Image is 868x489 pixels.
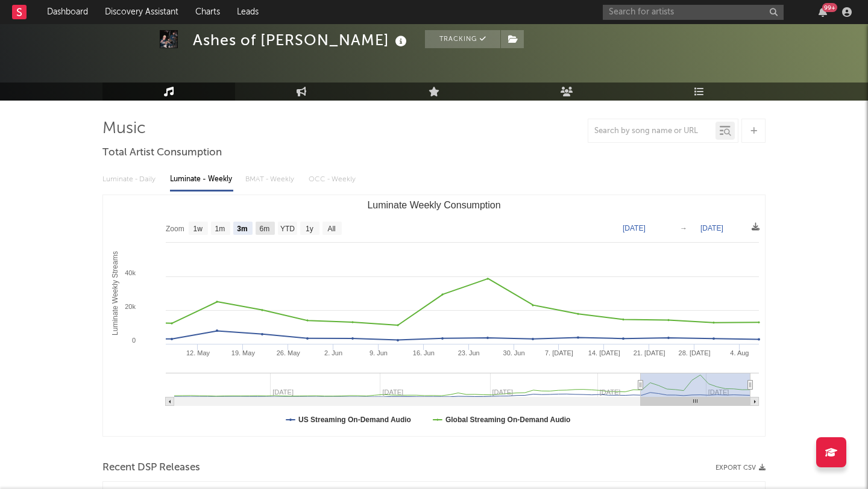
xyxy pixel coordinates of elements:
text: 1m [215,225,225,233]
input: Search for artists [603,5,784,20]
button: Tracking [425,30,500,48]
text: 6m [260,225,270,233]
text: 14. [DATE] [588,349,620,357]
text: 26. May [277,349,301,357]
span: Recent DSP Releases [102,461,200,475]
text: 4. Aug [730,349,749,357]
text: 30. Jun [503,349,525,357]
text: 21. [DATE] [634,349,665,357]
text: 1w [193,225,203,233]
text: YTD [280,225,295,233]
text: Zoom [166,225,184,233]
text: 19. May [231,349,256,357]
div: Luminate - Weekly [170,169,233,190]
text: 7. [DATE] [545,349,573,357]
text: 12. May [186,349,210,357]
button: 99+ [819,7,827,17]
text: Luminate Weekly Consumption [367,200,500,210]
text: 1y [306,225,313,233]
text: US Streaming On-Demand Audio [298,416,411,424]
text: All [327,225,335,233]
span: Total Artist Consumption [102,146,222,160]
div: 99 + [822,3,837,12]
text: 3m [237,225,247,233]
button: Export CSV [715,464,766,472]
text: 16. Jun [413,349,435,357]
text: 9. Jun [370,349,388,357]
text: 28. [DATE] [679,349,711,357]
input: Search by song name or URL [588,126,715,136]
text: 0 [132,337,136,344]
text: Luminate Weekly Streams [111,251,119,335]
text: [DATE] [700,224,723,232]
svg: Luminate Weekly Consumption [103,195,765,436]
text: [DATE] [623,224,646,232]
text: 23. Jun [458,349,480,357]
text: → [680,224,687,232]
text: Global Streaming On-Demand Audio [445,416,571,424]
text: 20k [125,303,136,310]
div: Ashes of [PERSON_NAME] [193,30,410,50]
text: 2. Jun [324,349,342,357]
text: 40k [125,269,136,276]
